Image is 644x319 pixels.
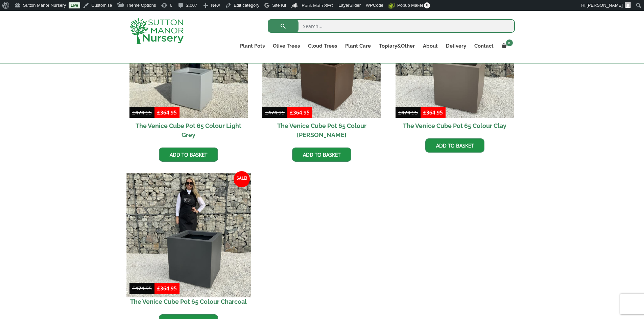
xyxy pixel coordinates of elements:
[506,39,513,46] span: 2
[157,109,160,116] span: £
[129,18,184,44] img: logo
[157,109,177,116] bdi: 364.95
[157,285,160,292] span: £
[292,148,351,162] a: Add to basket: “The Venice Cube Pot 65 Colour Mocha Brown”
[424,2,430,8] span: 0
[129,294,248,309] h2: The Venice Cube Pot 65 Colour Charcoal
[341,41,375,51] a: Plant Care
[587,3,623,8] span: [PERSON_NAME]
[265,109,268,116] span: £
[265,109,285,116] bdi: 474.95
[236,41,269,51] a: Plant Pots
[419,41,442,51] a: About
[272,3,286,8] span: Site Kit
[290,109,310,116] bdi: 364.95
[304,41,341,51] a: Cloud Trees
[157,285,177,292] bdi: 364.95
[398,109,418,116] bdi: 474.95
[398,109,401,116] span: £
[302,3,333,8] span: Rank Math SEO
[425,138,484,153] a: Add to basket: “The Venice Cube Pot 65 Colour Clay”
[69,2,80,8] a: Live
[132,285,135,292] span: £
[396,118,514,133] h2: The Venice Cube Pot 65 Colour Clay
[442,41,470,51] a: Delivery
[290,109,293,116] span: £
[129,176,248,310] a: Sale! The Venice Cube Pot 65 Colour Charcoal
[159,148,218,162] a: Add to basket: “The Venice Cube Pot 65 Colour Light Grey”
[423,109,426,116] span: £
[132,109,152,116] bdi: 474.95
[132,109,135,116] span: £
[234,171,250,187] span: Sale!
[269,41,304,51] a: Olive Trees
[132,285,152,292] bdi: 474.95
[498,41,515,51] a: 2
[262,118,381,142] h2: The Venice Cube Pot 65 Colour [PERSON_NAME]
[470,41,498,51] a: Contact
[375,41,419,51] a: Topiary&Other
[268,19,515,33] input: Search...
[129,118,248,142] h2: The Venice Cube Pot 65 Colour Light Grey
[126,173,251,297] img: The Venice Cube Pot 65 Colour Charcoal
[423,109,443,116] bdi: 364.95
